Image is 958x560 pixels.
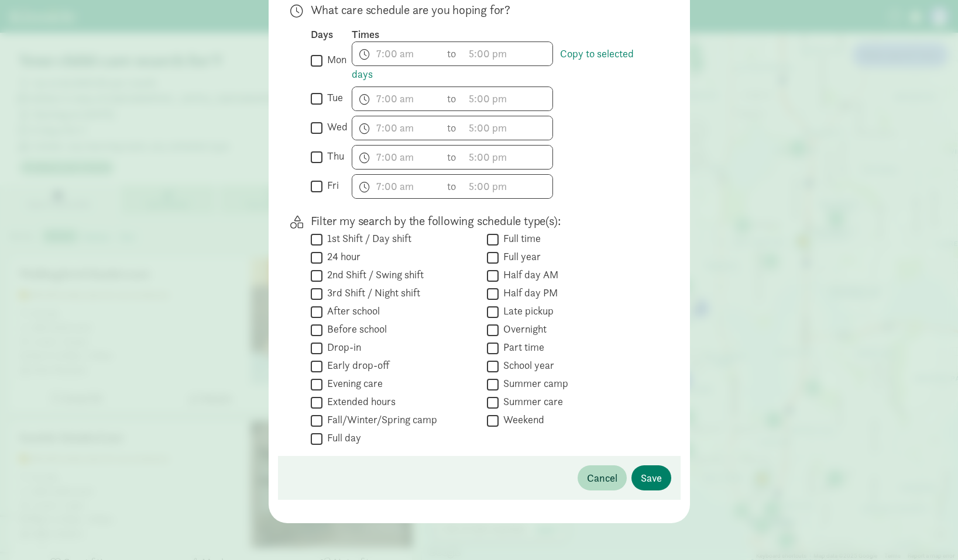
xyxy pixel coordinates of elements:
label: Early drop-off [322,358,389,372]
label: 2nd Shift / Swing shift [322,268,424,282]
span: to [447,149,458,165]
label: Full time [499,231,541,246]
label: Overnight [499,322,547,336]
button: Cancel [578,465,627,490]
label: Drop-in [322,340,361,354]
span: Cancel [587,470,617,486]
input: 7:00 am [352,42,441,65]
span: to [447,120,458,136]
label: Summer care [499,395,563,409]
span: to [447,46,458,61]
button: Save [631,465,671,490]
span: Save [641,470,662,486]
span: to [447,91,458,106]
label: Summer camp [499,376,568,390]
a: Copy to selected days [352,47,634,81]
input: 7:00 am [352,146,441,169]
label: thu [322,149,344,163]
label: 24 hour [322,250,360,264]
label: Before school [322,322,387,336]
label: Weekend [499,413,544,427]
label: Evening care [322,376,383,390]
span: to [447,178,458,194]
label: After school [322,304,380,318]
label: 3rd Shift / Night shift [322,286,420,300]
label: Extended hours [322,395,396,409]
label: mon [322,53,346,67]
label: Half day PM [499,286,558,300]
input: 7:00 am [352,175,441,198]
label: wed [322,120,348,134]
input: 5:00 pm [463,175,552,198]
label: 1st Shift / Day shift [322,231,411,246]
label: Full year [499,250,541,264]
div: Days [311,27,352,42]
input: 5:00 pm [463,42,552,65]
input: 5:00 pm [463,87,552,110]
p: Filter my search by the following schedule type(s): [311,213,653,229]
label: Half day AM [499,268,558,282]
label: Late pickup [499,304,554,318]
label: Full day [322,431,361,445]
label: fri [322,178,339,192]
p: What care schedule are you hoping for? [311,2,653,18]
input: 7:00 am [352,87,441,110]
label: School year [499,358,554,372]
input: 7:00 am [352,116,441,140]
div: Times [352,27,653,42]
input: 5:00 pm [463,146,552,169]
label: Part time [499,340,544,354]
label: Fall/Winter/Spring camp [322,413,437,427]
label: tue [322,91,343,105]
input: 5:00 pm [463,116,552,140]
